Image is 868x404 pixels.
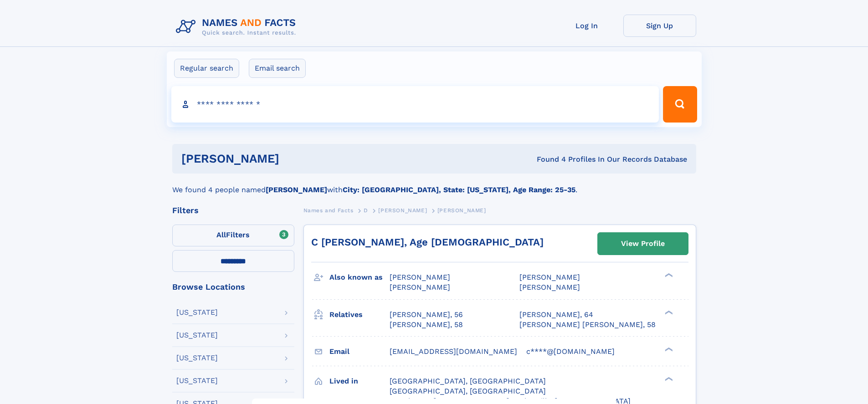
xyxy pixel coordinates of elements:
[329,307,390,322] h3: Relatives
[311,236,544,248] a: C [PERSON_NAME], Age [DEMOGRAPHIC_DATA]
[550,15,623,37] a: Log In
[519,320,656,330] a: [PERSON_NAME] [PERSON_NAME], 58
[249,59,306,78] label: Email search
[663,309,673,315] div: ❯
[176,377,218,384] div: [US_STATE]
[364,205,368,216] a: D
[390,377,546,385] span: [GEOGRAPHIC_DATA], [GEOGRAPHIC_DATA]
[390,310,463,320] a: [PERSON_NAME], 56
[343,185,575,194] b: City: [GEOGRAPHIC_DATA], State: [US_STATE], Age Range: 25-35
[172,174,696,195] div: We found 4 people named with .
[390,273,450,281] span: [PERSON_NAME]
[519,310,593,320] a: [PERSON_NAME], 64
[378,205,427,216] a: [PERSON_NAME]
[663,346,673,352] div: ❯
[216,230,226,239] span: All
[303,205,354,216] a: Names and Facts
[171,86,659,123] input: search input
[172,206,294,215] div: Filters
[176,309,218,316] div: [US_STATE]
[172,225,294,246] label: Filters
[364,207,368,214] span: D
[172,15,303,39] img: Logo Names and Facts
[663,376,673,382] div: ❯
[598,233,688,255] a: View Profile
[621,233,665,254] div: View Profile
[390,320,463,330] a: [PERSON_NAME], 58
[176,332,218,339] div: [US_STATE]
[663,86,697,123] button: Search Button
[519,283,580,291] span: [PERSON_NAME]
[390,347,517,356] span: [EMAIL_ADDRESS][DOMAIN_NAME]
[329,270,390,285] h3: Also known as
[172,283,294,291] div: Browse Locations
[329,373,390,389] h3: Lived in
[390,387,546,395] span: [GEOGRAPHIC_DATA], [GEOGRAPHIC_DATA]
[519,273,580,281] span: [PERSON_NAME]
[181,153,408,164] h1: [PERSON_NAME]
[390,283,450,291] span: [PERSON_NAME]
[623,15,696,37] a: Sign Up
[408,154,687,164] div: Found 4 Profiles In Our Records Database
[378,207,427,214] span: [PERSON_NAME]
[437,207,486,214] span: [PERSON_NAME]
[329,344,390,359] h3: Email
[663,272,673,278] div: ❯
[176,354,218,362] div: [US_STATE]
[174,59,239,78] label: Regular search
[266,185,327,194] b: [PERSON_NAME]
